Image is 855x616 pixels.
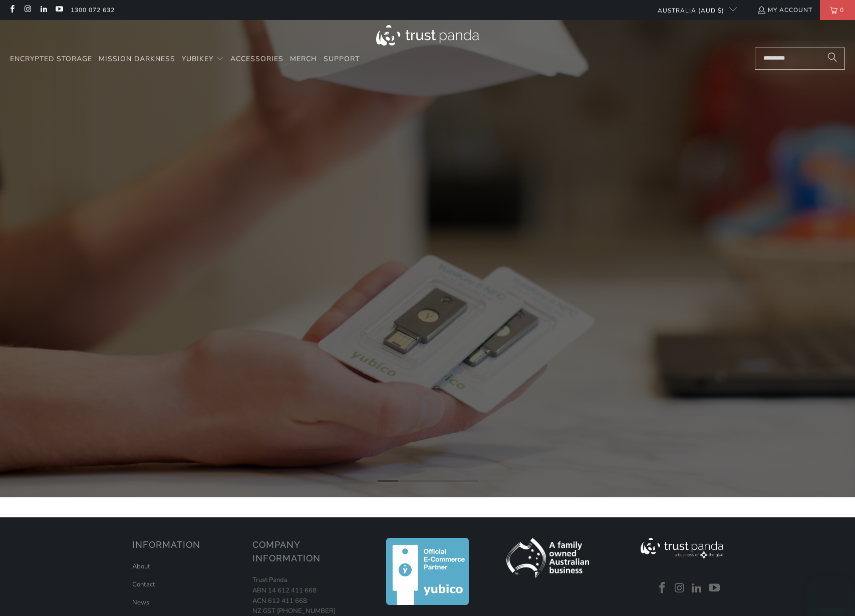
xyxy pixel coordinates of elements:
[132,580,155,589] a: Contact
[378,480,398,482] li: Page dot 1
[757,5,812,16] a: My Account
[655,582,670,595] a: Trust Panda Australia on Facebook
[755,48,845,70] input: Search...
[10,48,360,71] nav: Translation missing: en.navigation.header.main_nav
[324,54,360,64] span: Support
[458,480,478,482] li: Page dot 5
[290,48,317,71] a: Merch
[438,480,458,482] li: Page dot 4
[10,48,92,71] a: Encrypted Storage
[820,48,845,70] button: Search
[230,54,283,64] span: Accessories
[132,562,150,571] a: About
[99,48,175,71] a: Mission Darkness
[672,582,687,595] a: Trust Panda Australia on Instagram
[10,54,92,64] span: Encrypted Storage
[71,5,115,16] a: 1300 072 632
[690,582,705,595] a: Trust Panda Australia on LinkedIn
[8,6,16,14] a: Trust Panda Australia on Facebook
[376,25,479,46] img: Trust Panda Australia
[39,6,48,14] a: Trust Panda Australia on LinkedIn
[398,480,418,482] li: Page dot 2
[99,54,175,64] span: Mission Darkness
[290,54,317,64] span: Merch
[55,6,63,14] a: Trust Panda Australia on YouTube
[707,582,722,595] a: Trust Panda Australia on YouTube
[230,48,283,71] a: Accessories
[182,54,213,64] span: YubiKey
[132,598,149,607] a: News
[182,48,224,71] summary: YubiKey
[418,480,438,482] li: Page dot 3
[324,48,360,71] a: Support
[815,576,847,608] iframe: Button to launch messaging window
[23,6,32,14] a: Trust Panda Australia on Instagram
